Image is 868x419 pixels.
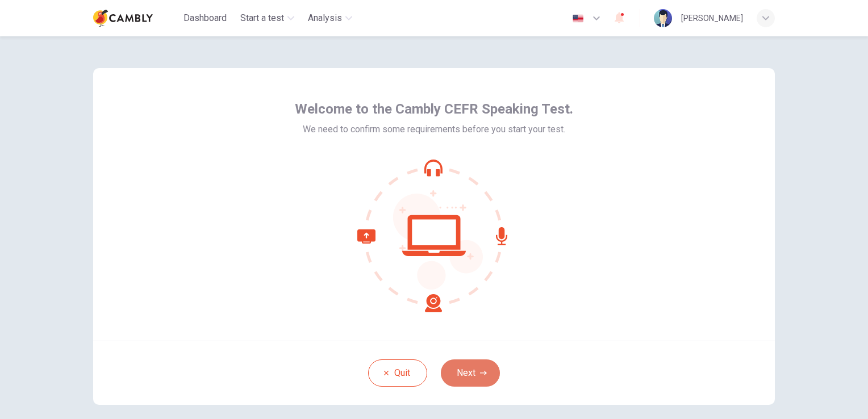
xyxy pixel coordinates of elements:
[236,8,299,28] button: Start a test
[240,11,284,25] span: Start a test
[303,8,357,28] button: Analysis
[179,8,231,28] button: Dashboard
[183,11,227,25] span: Dashboard
[93,7,179,30] a: Cambly logo
[308,11,342,25] span: Analysis
[295,100,573,118] span: Welcome to the Cambly CEFR Speaking Test.
[441,359,500,387] button: Next
[654,9,672,27] img: Profile picture
[303,123,565,136] span: We need to confirm some requirements before you start your test.
[368,359,427,387] button: Quit
[681,11,743,25] div: [PERSON_NAME]
[93,7,153,30] img: Cambly logo
[571,14,585,23] img: en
